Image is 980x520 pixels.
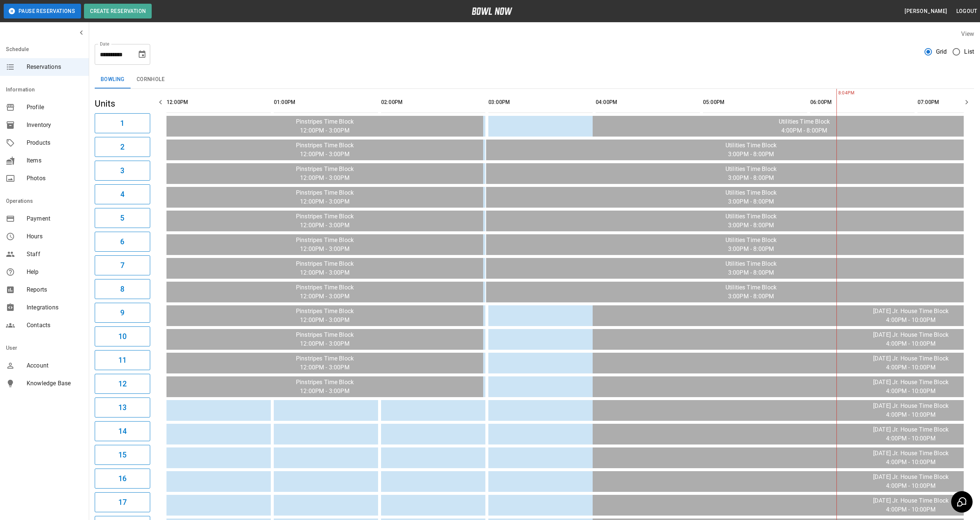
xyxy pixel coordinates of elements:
span: Contacts [27,321,83,330]
span: Reports [27,285,83,294]
button: 15 [95,445,150,465]
button: 3 [95,161,150,181]
button: 17 [95,492,150,512]
span: Items [27,156,83,165]
button: 2 [95,137,150,157]
button: 1 [95,113,150,133]
button: 13 [95,397,150,417]
h6: 2 [120,141,124,153]
button: Pause Reservations [4,4,81,19]
button: 10 [95,326,150,346]
h6: 14 [118,425,127,437]
span: Reservations [27,63,83,71]
span: Payment [27,214,83,223]
span: List [964,47,974,56]
h6: 16 [118,473,127,484]
button: Cornhole [131,71,171,88]
h6: 12 [118,378,127,390]
h5: Units [95,98,150,110]
label: View [961,30,974,37]
button: 12 [95,374,150,394]
span: Photos [27,174,83,183]
button: Create Reservation [84,4,152,19]
h6: 10 [118,331,127,342]
h6: 9 [120,307,124,319]
h6: 13 [118,402,127,413]
button: 7 [95,255,150,275]
h6: 11 [118,354,127,366]
h6: 5 [120,212,124,224]
h6: 3 [120,165,124,177]
button: Logout [953,4,980,18]
button: 6 [95,232,150,252]
h6: 6 [120,236,124,248]
th: 03:00PM [488,92,593,113]
th: 12:00PM [166,92,271,113]
span: Knowledge Base [27,379,83,388]
span: Grid [936,47,947,56]
span: Inventory [27,121,83,130]
span: Hours [27,232,83,241]
th: 01:00PM [274,92,378,113]
button: 9 [95,303,150,323]
th: 02:00PM [381,92,485,113]
img: logo [472,7,512,15]
h6: 1 [120,117,124,129]
span: Help [27,268,83,276]
div: inventory tabs [95,71,974,88]
h6: 17 [118,496,127,508]
button: 8 [95,279,150,299]
span: Products [27,138,83,147]
h6: 7 [120,259,124,271]
h6: 8 [120,283,124,295]
h6: 4 [120,188,124,200]
span: Account [27,361,83,370]
button: Bowling [95,71,131,88]
button: [PERSON_NAME] [902,4,950,18]
span: Staff [27,250,83,259]
button: 11 [95,350,150,370]
span: 8:04PM [836,90,838,97]
h6: 15 [118,449,127,461]
button: 14 [95,421,150,441]
button: Choose date, selected date is Sep 30, 2025 [135,47,149,62]
span: Profile [27,103,83,112]
button: 4 [95,184,150,204]
button: 16 [95,469,150,489]
span: Integrations [27,303,83,312]
button: 5 [95,208,150,228]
